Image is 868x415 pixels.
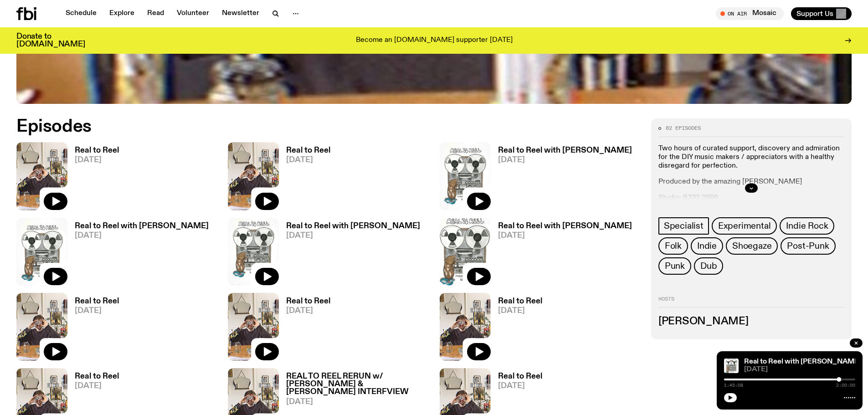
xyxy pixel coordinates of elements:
span: Punk [665,261,685,271]
span: Post-Punk [787,241,829,251]
h3: Real to Reel with [PERSON_NAME] [498,147,632,154]
h3: Real to Reel [286,147,330,154]
span: Indie [697,241,717,251]
img: Jasper Craig Adams holds a vintage camera to his eye, obscuring his face. He is wearing a grey ju... [440,293,491,361]
a: Real to Reel with [PERSON_NAME] [744,358,861,365]
span: [DATE] [498,232,632,240]
span: Dub [700,261,717,271]
span: Indie Rock [786,221,828,231]
span: 82 episodes [666,126,701,131]
h2: Episodes [16,118,570,135]
a: Explore [104,7,140,20]
h3: Real to Reel [498,373,542,380]
span: [DATE] [286,307,330,315]
a: Schedule [60,7,102,20]
img: Jasper Craig Adams holds a vintage camera to his eye, obscuring his face. He is wearing a grey ju... [16,142,67,210]
p: Become an [DOMAIN_NAME] supporter [DATE] [356,36,513,45]
h3: Real to Reel [498,297,542,305]
a: Real to Reel[DATE] [491,297,542,361]
span: 1:45:08 [724,383,743,388]
h3: Donate to [DOMAIN_NAME] [16,33,85,48]
p: Two hours of curated support, discovery and admiration for the DIY music makers / appreciators wi... [658,144,844,171]
button: Support Us [791,7,852,20]
span: [DATE] [286,156,330,164]
a: Shoegaze [726,237,778,255]
span: Support Us [796,10,833,18]
a: Newsletter [216,7,265,20]
a: Real to Reel[DATE] [67,147,119,210]
h3: Real to Reel with [PERSON_NAME] [286,222,420,230]
a: Real to Reel[DATE] [67,297,119,361]
a: Punk [658,257,691,275]
img: Jasper Craig Adams holds a vintage camera to his eye, obscuring his face. He is wearing a grey ju... [228,142,279,210]
a: Indie [691,237,723,255]
span: Folk [665,241,682,251]
span: Specialist [664,221,704,231]
h3: REAL TO REEL RERUN w/ [PERSON_NAME] & [PERSON_NAME] INTERFVIEW [286,373,428,396]
img: A drawing of a rat showering in front of a reel to reel tape recorder [440,218,491,286]
a: Real to Reel with [PERSON_NAME][DATE] [491,147,632,210]
span: [DATE] [498,382,542,390]
span: [DATE] [75,307,119,315]
span: [DATE] [75,382,119,390]
span: Shoegaze [732,241,771,251]
h2: Hosts [658,297,844,307]
img: Jasper Craig Adams holds a vintage camera to his eye, obscuring his face. He is wearing a grey ju... [228,293,279,361]
a: Specialist [658,217,709,235]
span: [DATE] [286,232,420,240]
a: Folk [658,237,688,255]
a: Volunteer [171,7,215,20]
a: Experimental [712,217,777,235]
span: [DATE] [498,156,632,164]
a: Post-Punk [781,237,835,255]
h3: Real to Reel with [PERSON_NAME] [75,222,209,230]
h3: Real to Reel [75,147,119,154]
img: Jasper Craig Adams holds a vintage camera to his eye, obscuring his face. He is wearing a grey ju... [16,293,67,361]
a: Real to Reel with [PERSON_NAME][DATE] [279,222,420,286]
span: [DATE] [75,156,119,164]
h3: Real to Reel [286,297,330,305]
span: [DATE] [498,307,542,315]
a: Real to Reel[DATE] [279,297,330,361]
a: Dub [694,257,723,275]
h3: [PERSON_NAME] [658,317,844,327]
a: Real to Reel with [PERSON_NAME][DATE] [67,222,209,286]
a: Real to Reel with [PERSON_NAME][DATE] [491,222,632,286]
a: Read [142,7,169,20]
span: Experimental [718,221,771,231]
h3: Real to Reel [75,373,119,380]
a: Real to Reel[DATE] [279,147,330,210]
h3: Real to Reel with [PERSON_NAME] [498,222,632,230]
span: [DATE] [744,366,855,373]
button: On AirMosaic [716,7,784,20]
span: [DATE] [286,398,428,406]
span: [DATE] [75,232,209,240]
a: Indie Rock [780,217,834,235]
span: 2:00:00 [836,383,855,388]
h3: Real to Reel [75,297,119,305]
